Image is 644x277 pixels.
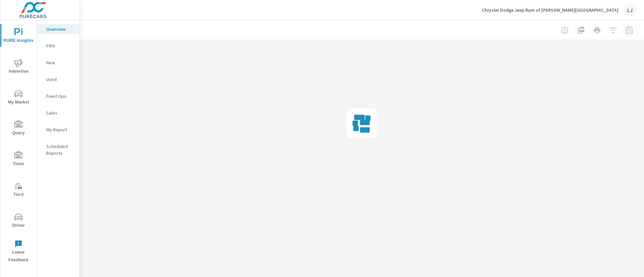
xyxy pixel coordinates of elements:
[2,151,35,168] span: Tools
[46,26,74,32] p: Overview
[2,28,35,45] span: PURE Insights
[2,90,35,106] span: My Market
[624,4,636,16] div: LJ
[46,143,74,156] p: Scheduled Reports
[37,91,79,101] div: Fixed Ops
[46,93,74,99] p: Fixed Ops
[46,43,74,49] p: PIPA
[37,41,79,51] div: PIPA
[2,213,35,229] span: Driver
[482,7,619,13] p: Chrysler Dodge Jeep Ram of [PERSON_NAME][GEOGRAPHIC_DATA]
[2,121,35,137] span: Query
[46,59,74,66] p: New
[2,182,35,199] span: Tier2
[2,59,35,75] span: Advertise
[0,20,37,267] div: nav menu
[2,240,35,264] span: Leave Feedback
[46,110,74,116] p: Sales
[46,76,74,83] p: Used
[37,24,79,34] div: Overview
[37,125,79,135] div: My Report
[37,141,79,158] div: Scheduled Reports
[46,126,74,133] p: My Report
[37,74,79,84] div: Used
[37,58,79,68] div: New
[37,108,79,118] div: Sales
